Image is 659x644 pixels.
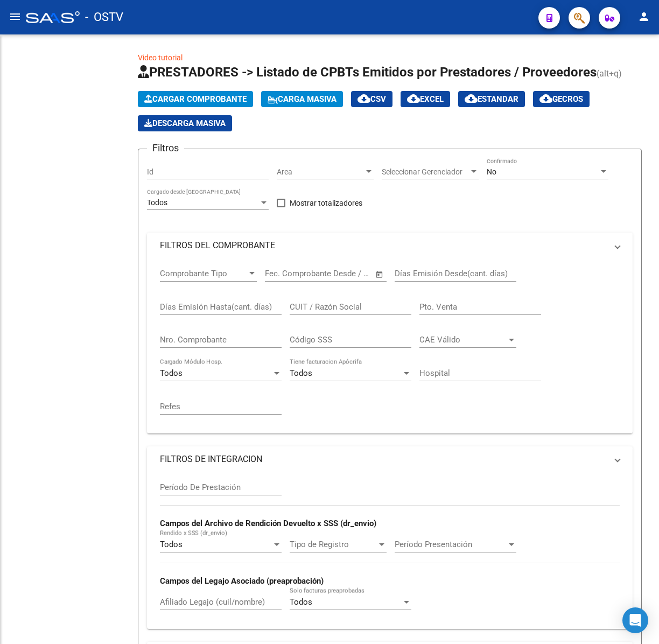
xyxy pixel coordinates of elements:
[138,115,232,131] button: Descarga Masiva
[261,91,343,107] button: Carga Masiva
[622,607,648,633] div: Open Intercom Messenger
[637,10,650,23] mat-icon: person
[160,240,607,251] mat-panel-title: FILTROS DEL COMPROBANTE
[9,10,22,23] mat-icon: menu
[147,198,167,207] span: Todos
[374,268,386,281] button: Open calendar
[290,597,312,607] span: Todos
[277,167,364,177] span: Area
[147,258,633,433] div: FILTROS DEL COMPROBANTE
[401,91,450,107] button: EXCEL
[458,91,525,107] button: Estandar
[357,92,370,105] mat-icon: cloud_download
[144,94,247,104] span: Cargar Comprobante
[539,92,552,105] mat-icon: cloud_download
[318,269,370,278] input: Fecha fin
[160,540,183,549] span: Todos
[407,92,420,105] mat-icon: cloud_download
[147,233,633,258] mat-expansion-panel-header: FILTROS DEL COMPROBANTE
[160,368,183,378] span: Todos
[382,167,469,177] span: Seleccionar Gerenciador
[487,167,496,176] span: No
[268,94,336,104] span: Carga Masiva
[160,576,324,586] strong: Campos del Legajo Asociado (preaprobación)
[138,91,253,107] button: Cargar Comprobante
[160,519,376,528] strong: Campos del Archivo de Rendición Devuelto x SSS (dr_envio)
[147,446,633,472] mat-expansion-panel-header: FILTROS DE INTEGRACION
[351,91,392,107] button: CSV
[290,368,312,378] span: Todos
[138,65,597,80] span: PRESTADORES -> Listado de CPBTs Emitidos por Prestadores / Proveedores
[290,540,377,549] span: Tipo de Registro
[138,53,183,62] a: Video tutorial
[465,92,478,105] mat-icon: cloud_download
[160,453,607,465] mat-panel-title: FILTROS DE INTEGRACION
[395,540,507,549] span: Período Presentación
[465,94,518,104] span: Estandar
[265,269,309,278] input: Fecha inicio
[533,91,590,107] button: Gecros
[138,115,232,131] app-download-masive: Descarga masiva de comprobantes (adjuntos)
[147,141,184,156] h3: Filtros
[144,118,226,128] span: Descarga Masiva
[147,472,633,629] div: FILTROS DE INTEGRACION
[597,68,622,79] span: (alt+q)
[407,94,444,104] span: EXCEL
[290,197,362,209] span: Mostrar totalizadores
[419,335,507,345] span: CAE Válido
[160,269,247,278] span: Comprobante Tipo
[357,94,386,104] span: CSV
[539,94,583,104] span: Gecros
[85,5,123,29] span: - OSTV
